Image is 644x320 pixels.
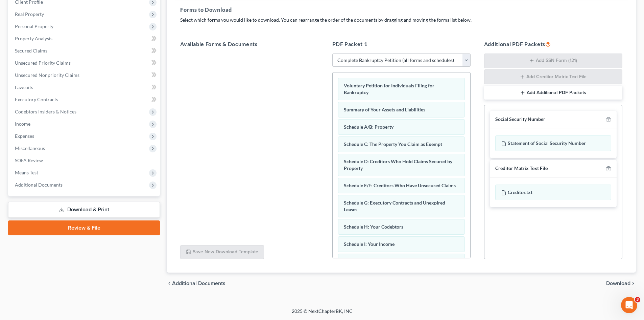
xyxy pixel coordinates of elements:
[344,107,425,112] span: Summary of Your Assets and Liabilities
[15,157,43,163] span: SOFA Review
[8,202,160,218] a: Download & Print
[15,84,33,90] span: Lawsuits
[332,40,471,48] h5: PDF Packet 1
[15,145,45,151] span: Miscellaneous
[180,17,622,23] p: Select which forms you would like to download. You can rearrange the order of the documents by dr...
[495,165,548,172] div: Creditor Matrix Text File
[172,281,225,286] span: Additional Documents
[15,72,79,78] span: Unsecured Nonpriority Claims
[9,69,160,81] a: Unsecured Nonpriority Claims
[344,200,445,212] span: Schedule G: Executory Contracts and Unexpired Leases
[495,135,611,151] div: Statement of Social Security Number
[484,86,622,100] button: Add Additional PDF Packets
[167,281,225,286] a: chevron_left Additional Documents
[15,109,76,114] span: Codebtors Insiders & Notices
[15,97,58,102] span: Executory Contracts
[8,220,160,235] a: Review & File
[344,183,456,188] span: Schedule E/F: Creditors Who Have Unsecured Claims
[484,69,622,84] button: Add Creditor Matrix Text File
[9,154,160,167] a: SOFA Review
[9,45,160,57] a: Secured Claims
[606,281,636,286] button: Download chevron_right
[495,116,545,123] div: Social Security Number
[344,124,393,130] span: Schedule A/B: Property
[15,121,30,127] span: Income
[630,281,636,286] i: chevron_right
[484,40,622,48] h5: Additional PDF Packets
[167,281,172,286] i: chevron_left
[9,93,160,106] a: Executory Contracts
[15,170,38,175] span: Means Test
[495,185,611,200] div: Creditor.txt
[15,182,63,188] span: Additional Documents
[15,23,53,29] span: Personal Property
[180,245,264,259] button: Save New Download Template
[15,60,71,66] span: Unsecured Priority Claims
[344,83,434,95] span: Voluntary Petition for Individuals Filing for Bankruptcy
[15,133,34,139] span: Expenses
[15,48,47,54] span: Secured Claims
[344,224,403,230] span: Schedule H: Your Codebtors
[180,40,318,48] h5: Available Forms & Documents
[9,57,160,69] a: Unsecured Priority Claims
[180,6,622,14] h5: Forms to Download
[344,158,452,171] span: Schedule D: Creditors Who Hold Claims Secured by Property
[606,281,630,286] span: Download
[621,297,637,313] iframe: Intercom live chat
[484,54,622,68] button: Add SSN Form (121)
[9,81,160,93] a: Lawsuits
[344,141,442,147] span: Schedule C: The Property You Claim as Exempt
[344,241,395,247] span: Schedule I: Your Income
[635,297,640,302] span: 3
[129,308,515,320] div: 2025 © NextChapterBK, INC
[15,11,44,17] span: Real Property
[9,33,160,45] a: Property Analysis
[15,36,52,41] span: Property Analysis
